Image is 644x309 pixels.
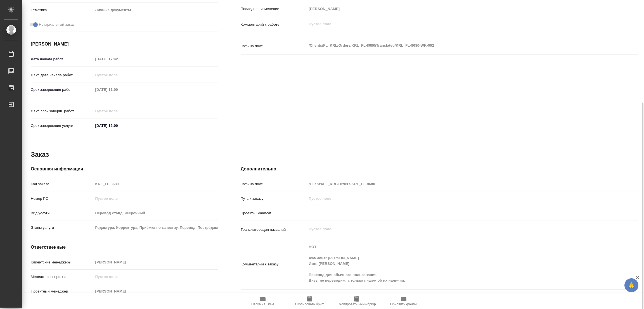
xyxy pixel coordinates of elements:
[31,289,93,294] p: Проектный менеджер
[307,242,605,285] textarea: НОТ Фамилия: [PERSON_NAME] Имя: [PERSON_NAME] Перевод для обычного пользования. Визы не переводим...
[31,210,93,216] p: Вид услуги
[31,244,218,251] h4: Ответственные
[31,87,93,92] p: Срок завершения работ
[31,56,93,62] p: Дата начала работ
[241,181,307,187] p: Путь на drive
[31,274,93,280] p: Менеджеры верстки
[627,279,636,291] span: 🙏
[286,293,333,309] button: Скопировать бриф
[31,166,218,172] h4: Основная информация
[93,209,218,217] input: Пустое поле
[251,302,274,306] span: Папка на Drive
[241,210,307,216] p: Проекты Smartcat
[241,196,307,201] p: Путь к заказу
[31,260,93,265] p: Клиентские менеджеры
[307,5,605,13] input: Пустое поле
[31,150,49,159] h2: Заказ
[241,227,307,232] p: Транслитерация названий
[31,7,93,13] p: Тематика
[307,180,605,188] input: Пустое поле
[307,194,605,203] input: Пустое поле
[31,196,93,201] p: Номер РО
[31,225,93,230] p: Этапы услуги
[333,293,380,309] button: Скопировать мини-бриф
[390,302,417,306] span: Обновить файлы
[93,287,218,295] input: Пустое поле
[307,41,605,50] textarea: /Clients/FL_KRL/Orders/KRL_FL-8680/Translated/KRL_FL-8680-WK-002
[241,262,307,267] p: Комментарий к заказу
[241,6,307,12] p: Последнее изменение
[241,166,638,172] h4: Дополнительно
[241,22,307,27] p: Комментарий к работе
[93,5,218,15] div: Личные документы
[39,22,74,27] span: Нотариальный заказ
[93,85,142,94] input: Пустое поле
[337,302,376,306] span: Скопировать мини-бриф
[380,293,427,309] button: Обновить файлы
[31,108,93,114] p: Факт. срок заверш. работ
[93,194,218,203] input: Пустое поле
[93,180,218,188] input: Пустое поле
[93,55,142,63] input: Пустое поле
[93,71,142,79] input: Пустое поле
[31,123,93,129] p: Срок завершения услуги
[624,278,638,292] button: 🙏
[93,273,218,281] input: Пустое поле
[93,258,218,266] input: Пустое поле
[31,41,218,47] h4: [PERSON_NAME]
[295,302,324,306] span: Скопировать бриф
[31,72,93,78] p: Факт. дата начала работ
[239,293,286,309] button: Папка на Drive
[241,43,307,49] p: Путь на drive
[93,122,142,130] input: ✎ Введи что-нибудь
[31,181,93,187] p: Код заказа
[93,107,142,115] input: Пустое поле
[93,224,218,232] input: Пустое поле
